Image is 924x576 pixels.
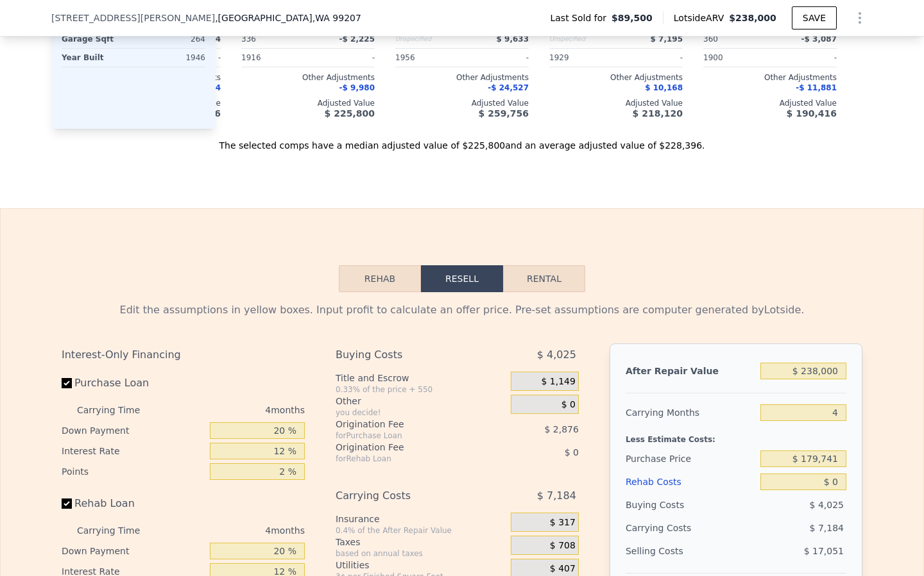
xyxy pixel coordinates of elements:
[62,372,205,395] label: Purchase Loan
[729,13,776,23] span: $238,000
[479,108,529,119] span: $ 259,756
[395,30,459,48] div: Unspecified
[339,83,375,92] span: -$ 9,980
[773,49,837,67] div: -
[336,343,479,366] div: Buying Costs
[537,343,576,366] span: $ 4,025
[626,401,755,424] div: Carrying Months
[311,49,375,67] div: -
[166,520,305,541] div: 4 months
[503,265,585,292] button: Rental
[62,302,862,318] div: Edit the assumptions in yellow boxes. Input profit to calculate an offer price. Pre-set assumptio...
[550,540,576,552] span: $ 708
[62,461,205,482] div: Points
[561,399,576,411] span: $ 0
[488,83,529,92] span: -$ 24,527
[549,72,683,83] div: Other Adjustments
[336,395,506,407] div: Other
[626,470,755,493] div: Rehab Costs
[550,563,576,575] span: $ 407
[801,35,837,44] span: -$ 3,087
[51,12,215,24] span: [STREET_ADDRESS][PERSON_NAME]
[537,484,576,507] span: $ 7,184
[541,376,575,388] span: $ 1,149
[336,484,479,507] div: Carrying Costs
[62,378,72,388] input: Purchase Loan
[810,523,844,533] span: $ 7,184
[465,49,529,67] div: -
[619,49,683,67] div: -
[626,493,755,516] div: Buying Costs
[51,129,873,152] div: The selected comps have a median adjusted value of $225,800 and an average adjusted value of $228...
[62,498,72,509] input: Rehab Loan
[544,424,578,434] span: $ 2,876
[626,447,755,470] div: Purchase Price
[325,108,375,119] span: $ 225,800
[336,454,479,464] div: for Rehab Loan
[703,35,718,44] span: 360
[633,108,683,119] span: $ 218,120
[62,30,131,48] div: Garage Sqft
[336,513,506,525] div: Insurance
[77,520,160,541] div: Carrying Time
[62,441,205,461] div: Interest Rate
[336,431,479,441] div: for Purchase Loan
[796,83,837,92] span: -$ 11,881
[62,420,205,441] div: Down Payment
[550,12,612,24] span: Last Sold for
[703,98,837,108] div: Adjusted Value
[847,5,873,31] button: Show Options
[339,265,421,292] button: Rehab
[62,49,131,67] div: Year Built
[62,541,205,561] div: Down Payment
[395,72,529,83] div: Other Adjustments
[395,98,529,108] div: Adjusted Value
[810,500,844,510] span: $ 4,025
[626,539,755,563] div: Selling Costs
[565,447,579,457] span: $ 0
[645,83,683,92] span: $ 10,168
[136,30,205,48] div: 264
[549,30,613,48] div: Unspecified
[336,418,479,431] div: Origination Fee
[215,12,361,24] span: , [GEOGRAPHIC_DATA]
[787,108,837,119] span: $ 190,416
[241,72,375,83] div: Other Adjustments
[62,492,205,515] label: Rehab Loan
[395,49,459,67] div: 1956
[241,98,375,108] div: Adjusted Value
[550,517,576,529] span: $ 317
[549,98,683,108] div: Adjusted Value
[166,400,305,420] div: 4 months
[241,49,305,67] div: 1916
[336,441,479,454] div: Origination Fee
[421,265,503,292] button: Resell
[312,13,361,23] span: , WA 99207
[626,359,755,383] div: After Repair Value
[336,525,506,536] div: 0.4% of the After Repair Value
[626,516,706,539] div: Carrying Costs
[674,12,729,24] span: Lotside ARV
[497,35,529,44] span: $ 9,633
[626,424,846,447] div: Less Estimate Costs:
[336,548,506,559] div: based on annual taxes
[336,372,506,384] div: Title and Escrow
[77,400,160,420] div: Carrying Time
[549,49,613,67] div: 1929
[651,35,683,44] span: $ 7,195
[339,35,375,44] span: -$ 2,225
[241,35,256,44] span: 336
[62,343,305,366] div: Interest-Only Financing
[336,536,506,548] div: Taxes
[136,49,205,67] div: 1946
[703,72,837,83] div: Other Adjustments
[336,407,506,418] div: you decide!
[336,384,506,395] div: 0.33% of the price + 550
[703,49,767,67] div: 1900
[804,546,844,556] span: $ 17,051
[336,559,506,572] div: Utilities
[792,6,837,29] button: SAVE
[612,12,653,24] span: $89,500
